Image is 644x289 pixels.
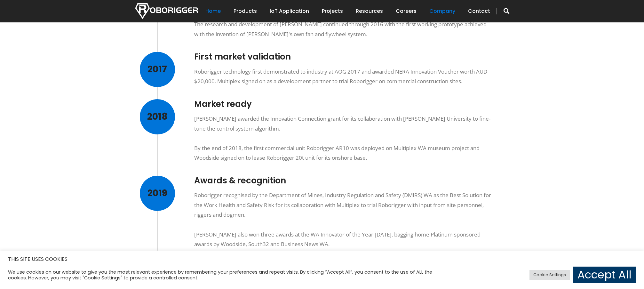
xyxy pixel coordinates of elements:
[194,99,495,109] h3: Market ready
[529,270,570,280] a: Cookie Settings
[140,99,175,134] div: 2018
[135,3,198,19] img: Nortech
[194,67,495,86] div: Roborigger technology first demonstrated to industry at AOG 2017 and awarded NERA Innovation Vouc...
[8,269,448,281] div: We use cookies on our website to give you the most relevant experience by remembering your prefer...
[429,1,455,21] a: Company
[356,1,383,21] a: Resources
[140,52,175,87] div: 2017
[194,52,495,62] h3: First market validation
[322,1,343,21] a: Projects
[234,1,257,21] a: Products
[468,1,490,21] a: Contact
[205,1,221,21] a: Home
[270,1,309,21] a: IoT Application
[194,176,495,186] h3: Awards & recognition
[8,255,636,263] h5: THIS SITE USES COOKIES
[194,114,495,163] div: [PERSON_NAME] awarded the Innovation Connection grant for its collaboration with [PERSON_NAME] Un...
[573,267,636,283] a: Accept All
[140,176,175,211] div: 2019
[396,1,417,21] a: Careers
[194,190,495,249] div: Roborigger recognised by the Department of Mines, Industry Regulation and Safety (DMIRS) WA as th...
